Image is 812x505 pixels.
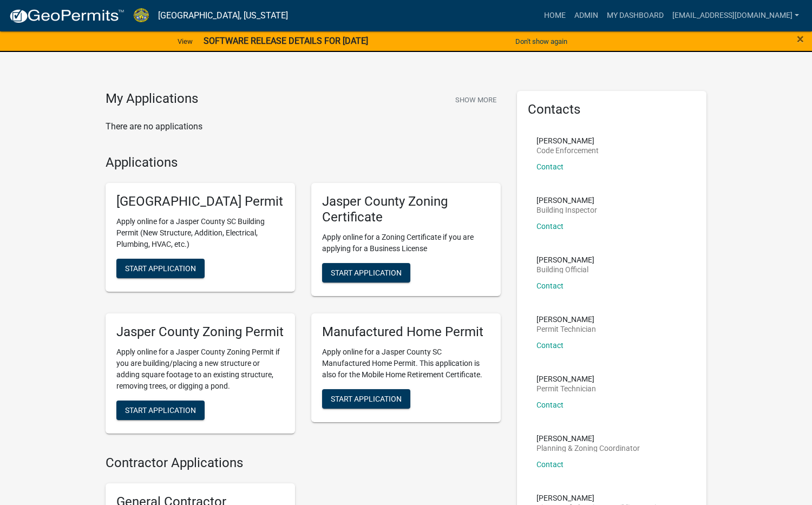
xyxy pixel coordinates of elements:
[536,206,597,214] p: Building Inspector
[536,375,596,383] p: [PERSON_NAME]
[125,264,196,273] span: Start Application
[322,194,490,225] h5: Jasper County Zoning Certificate
[116,216,284,250] p: Apply online for a Jasper County SC Building Permit (New Structure, Addition, Electrical, Plumbin...
[331,268,402,277] span: Start Application
[797,32,804,45] button: Close
[511,32,572,50] button: Don't show again
[668,5,803,26] a: [EMAIL_ADDRESS][DOMAIN_NAME]
[322,263,410,283] button: Start Application
[173,32,197,50] a: View
[322,232,490,254] p: Apply online for a Zoning Certificate if you are applying for a Business License
[451,91,501,109] button: Show More
[603,5,668,26] a: My Dashboard
[116,346,284,392] p: Apply online for a Jasper County Zoning Permit if you are building/placing a new structure or add...
[536,444,640,452] p: Planning & Zoning Coordinator
[106,120,501,133] p: There are no applications
[540,5,570,26] a: Home
[116,324,284,340] h5: Jasper County Zoning Permit
[322,346,490,381] p: Apply online for a Jasper County SC Manufactured Home Permit. This application is also for the Mo...
[536,266,594,273] p: Building Official
[125,405,196,414] span: Start Application
[536,281,564,290] a: Contact
[536,435,640,442] p: [PERSON_NAME]
[536,162,564,171] a: Contact
[106,455,501,471] h4: Contractor Applications
[536,222,564,231] a: Contact
[536,325,596,333] p: Permit Technician
[536,341,564,350] a: Contact
[536,460,564,469] a: Contact
[536,196,597,204] p: [PERSON_NAME]
[536,256,594,264] p: [PERSON_NAME]
[158,6,288,25] a: [GEOGRAPHIC_DATA], [US_STATE]
[528,102,696,117] h5: Contacts
[331,394,402,403] span: Start Application
[106,155,501,170] h4: Applications
[116,259,205,278] button: Start Application
[797,31,804,47] span: ×
[116,194,284,209] h5: [GEOGRAPHIC_DATA] Permit
[536,316,596,323] p: [PERSON_NAME]
[322,324,490,340] h5: Manufactured Home Permit
[536,494,667,502] p: [PERSON_NAME]
[116,401,205,420] button: Start Application
[106,91,198,107] h4: My Applications
[536,137,599,145] p: [PERSON_NAME]
[204,36,368,46] strong: SOFTWARE RELEASE DETAILS FOR [DATE]
[536,385,596,392] p: Permit Technician
[322,389,410,409] button: Start Application
[536,401,564,409] a: Contact
[133,8,149,23] img: Jasper County, South Carolina
[570,5,603,26] a: Admin
[106,155,501,442] wm-workflow-list-section: Applications
[536,147,599,154] p: Code Enforcement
